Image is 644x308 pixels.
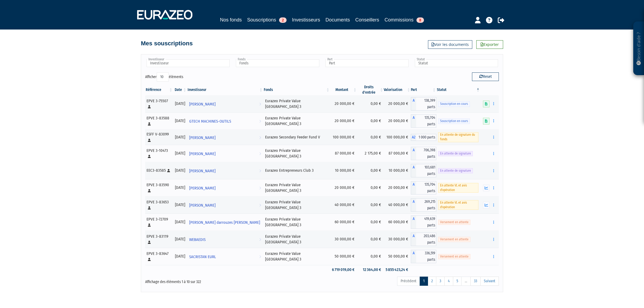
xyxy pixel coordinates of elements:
span: 2 [279,17,287,23]
div: [DATE] [175,185,185,190]
div: [DATE] [175,219,185,225]
a: 3 [436,277,445,286]
span: 138,399 parts [416,97,436,111]
div: Eurazeo Private Value [GEOGRAPHIC_DATA] 3 [265,217,328,228]
td: 10 000,00 € [384,162,411,179]
div: Eurazeo Secondary Feeder Fund V [265,134,328,140]
span: 419,639 parts [416,215,436,229]
a: [PERSON_NAME] [187,148,263,159]
div: EPVE 3-83588 [147,115,171,127]
td: 50 000,00 € [330,248,357,265]
i: [Français] Personne physique [148,155,151,158]
a: [PERSON_NAME] [187,200,263,210]
span: A [411,181,416,195]
div: [DATE] [175,101,185,107]
a: GTECH MACHINES-OUTILS [187,116,263,126]
i: Voir l'investisseur [259,228,261,237]
span: A [411,97,416,111]
a: SACRISTAN EURL [187,251,263,262]
th: Droits d'entrée: activer pour trier la colonne par ordre croissant [357,85,384,95]
a: WEBAEDIS [187,234,263,245]
div: EPVE 3-83653 [147,199,171,211]
td: 87 000,00 € [330,145,357,162]
span: A [411,233,416,246]
div: [DATE] [175,118,185,124]
th: Montant: activer pour trier la colonne par ordre croissant [330,85,357,95]
span: [PERSON_NAME] [189,99,215,109]
button: Reset [472,72,499,81]
i: Voir l'investisseur [259,116,261,126]
a: Commissions8 [385,16,424,24]
span: Versement en attente [438,237,470,242]
span: 135,704 parts [416,181,436,195]
a: 2 [428,277,436,286]
div: Eurazeo Private Value [GEOGRAPHIC_DATA] 3 [265,234,328,245]
span: Versement en attente [438,220,470,225]
td: 20 000,00 € [384,179,411,196]
div: [DATE] [175,151,185,156]
td: 50 000,00 € [384,248,411,265]
div: EEC3-83585 [147,168,171,173]
div: A - Eurazeo Private Value Europe 3 [411,198,436,212]
div: A - Eurazeo Private Value Europe 3 [411,114,436,128]
div: A - Eurazeo Private Value Europe 3 [411,250,436,263]
span: En attente VL et avis d'opération [438,183,478,193]
i: [Français] Personne physique [167,169,170,172]
td: 60 000,00 € [384,214,411,231]
div: EPVE 3-10473 [147,148,171,159]
span: 336,519 parts [416,250,436,263]
div: Eurazeo Private Value [GEOGRAPHIC_DATA] 3 [265,115,328,127]
select: Afficheréléments [157,72,169,82]
i: Voir l'investisseur [259,149,261,159]
td: 6 719 019,00 € [330,265,357,274]
a: [PERSON_NAME] [187,165,263,176]
td: 20 000,00 € [330,112,357,130]
td: 0,00 € [357,162,384,179]
div: [DATE] [175,168,185,173]
th: Date: activer pour trier la colonne par ordre croissant [173,85,187,95]
th: Investisseur: activer pour trier la colonne par ordre croissant [187,85,263,95]
span: Souscription en cours [438,101,470,107]
span: 203,486 parts [416,233,436,246]
span: En attente de signature [438,151,473,156]
td: 87 000,00 € [384,145,411,162]
span: A [411,198,416,212]
td: 0,00 € [357,231,384,248]
i: Voir l'investisseur [259,133,261,143]
td: 100 000,00 € [330,130,357,145]
span: 8 [416,17,424,23]
div: [DATE] [175,202,185,208]
div: EPVE 3-83119 [147,234,171,245]
div: A - Eurazeo Private Value Europe 3 [411,215,436,229]
h4: Mes souscriptions [141,40,193,47]
div: [DATE] [175,236,185,242]
i: [Français] Personne physique [148,122,151,126]
span: 135,704 parts [416,114,436,128]
span: [PERSON_NAME] [189,183,215,193]
th: Valorisation: activer pour trier la colonne par ordre croissant [384,85,411,95]
a: Investisseurs [292,16,320,24]
span: En attente VL et avis d'opération [438,200,478,210]
td: 20 000,00 € [330,179,357,196]
i: [Français] Personne physique [148,241,151,244]
td: 12 364,00 € [357,265,384,274]
a: Documents [325,16,350,24]
a: Nos fonds [220,16,242,24]
div: A - Eurazeo Entrepreneurs Club 3 [411,164,436,177]
a: 5 [453,277,462,286]
span: 269,215 parts [416,198,436,212]
a: 1 [420,277,428,286]
div: EPVE 3-72709 [147,217,171,228]
td: 40 000,00 € [384,196,411,214]
i: Voir l'investisseur [259,99,261,109]
td: 0,00 € [357,112,384,130]
a: [PERSON_NAME] darrouzes [PERSON_NAME] [187,217,263,228]
td: 10 000,00 € [330,162,357,179]
span: SACRISTAN EURL [189,252,216,262]
td: 0,00 € [357,95,384,112]
th: Fonds: activer pour trier la colonne par ordre croissant [263,85,330,95]
span: A [411,250,416,263]
td: 0,00 € [357,196,384,214]
div: Affichage des éléments 1 à 10 sur 322 [145,276,288,285]
div: [DATE] [175,254,185,259]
